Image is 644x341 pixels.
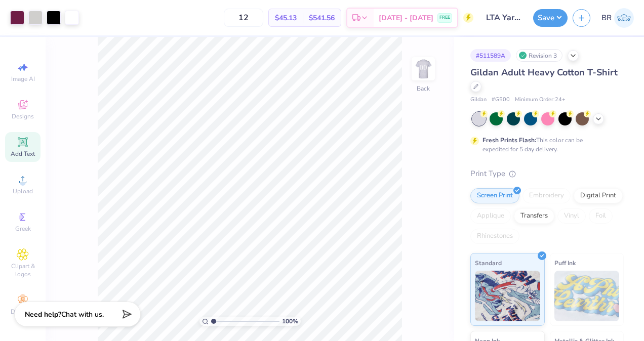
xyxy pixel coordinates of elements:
[61,310,104,319] span: Chat with us.
[379,13,433,23] span: [DATE] - [DATE]
[482,136,607,154] div: This color can be expedited for 5 day delivery.
[470,208,511,224] div: Applique
[470,49,511,62] div: # 511589A
[554,258,576,268] span: Puff Ink
[12,112,34,120] span: Designs
[470,96,487,104] span: Gildan
[470,168,624,180] div: Print Type
[601,12,612,24] span: BR
[11,75,35,83] span: Image AI
[514,208,554,224] div: Transfers
[557,208,586,224] div: Vinyl
[25,310,61,319] strong: Need help?
[554,271,620,321] img: Puff Ink
[533,9,568,27] button: Save
[515,96,566,104] span: Minimum Order: 24 +
[470,188,519,203] div: Screen Print
[522,188,571,203] div: Embroidery
[439,14,450,21] span: FREE
[614,8,634,28] img: Brianna Ruscoe
[516,49,562,62] div: Revision 3
[482,136,536,144] strong: Fresh Prints Flash:
[13,187,33,195] span: Upload
[589,208,613,224] div: Foil
[11,308,35,316] span: Decorate
[5,262,41,278] span: Clipart & logos
[475,258,502,268] span: Standard
[478,8,528,28] input: Untitled Design
[417,84,430,93] div: Back
[475,271,540,321] img: Standard
[309,13,335,23] span: $541.56
[11,150,35,158] span: Add Text
[413,59,433,79] img: Back
[492,96,510,104] span: # G500
[601,8,634,28] a: BR
[574,188,623,203] div: Digital Print
[470,229,519,244] div: Rhinestones
[470,66,618,78] span: Gildan Adult Heavy Cotton T-Shirt
[275,13,297,23] span: $45.13
[224,9,263,27] input: – –
[282,317,298,326] span: 100 %
[15,225,31,233] span: Greek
